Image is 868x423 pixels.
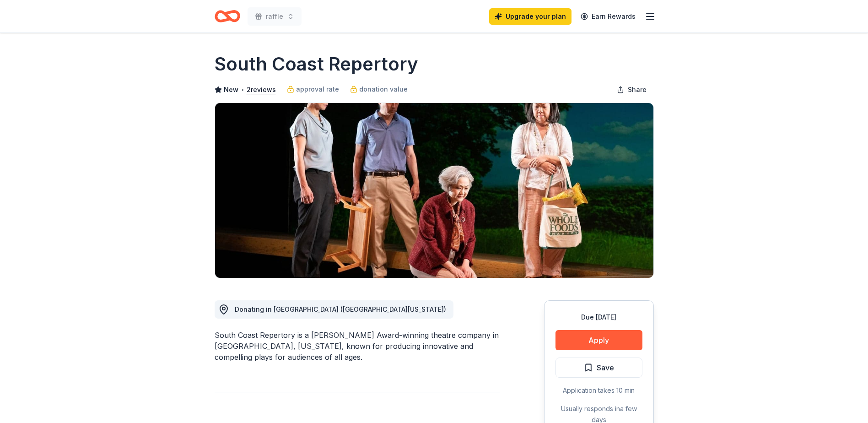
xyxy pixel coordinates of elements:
[296,84,339,95] span: approval rate
[555,330,642,350] button: Apply
[235,305,446,313] span: Donating in [GEOGRAPHIC_DATA] ([GEOGRAPHIC_DATA][US_STATE])
[350,84,408,95] a: donation value
[555,312,642,323] div: Due [DATE]
[597,362,614,374] span: Save
[609,81,654,99] button: Share
[287,84,339,95] a: approval rate
[555,385,642,396] div: Application takes 10 min
[247,84,276,95] button: 2reviews
[215,330,500,363] div: South Coast Repertory is a [PERSON_NAME] Award-winning theatre company in [GEOGRAPHIC_DATA], [US_...
[248,7,302,26] button: raffle
[489,8,571,25] a: Upgrade your plan
[215,5,240,27] a: Home
[359,84,408,95] span: donation value
[215,51,418,77] h1: South Coast Repertory
[241,86,244,93] span: •
[224,84,238,95] span: New
[575,8,641,25] a: Earn Rewards
[628,84,647,95] span: Share
[215,103,653,278] img: Image for South Coast Repertory
[555,358,642,378] button: Save
[266,11,283,22] span: raffle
